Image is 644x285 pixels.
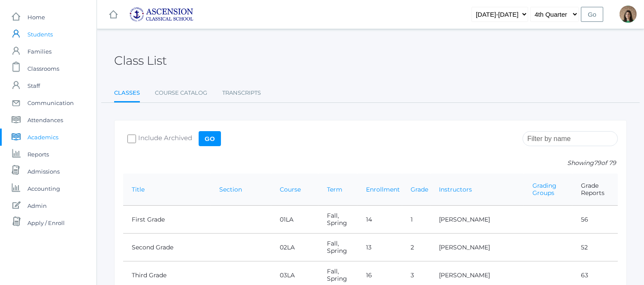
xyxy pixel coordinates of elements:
a: Grade [411,186,428,193]
td: Fall, Spring [318,234,357,261]
a: Third Grade [132,271,166,279]
a: Enrollment [366,186,400,193]
input: Filter by name [523,131,618,146]
a: [PERSON_NAME] [439,216,490,223]
a: Term [327,186,342,193]
a: Section [219,186,242,193]
img: ascension-logo-blue-113fc29133de2fb5813e50b71547a291c5fdb7962bf76d49838a2a14a36269ea.jpg [129,7,194,22]
h2: Class List [114,54,167,67]
td: 2 [402,234,430,261]
a: Title [132,186,145,193]
a: 03LA [280,271,295,279]
input: Go [581,7,603,22]
a: 01LA [280,216,293,223]
a: 14 [366,216,372,223]
span: Classrooms [27,60,59,77]
span: Students [27,26,53,43]
span: Reports [27,146,49,163]
a: Second Grade [132,243,173,251]
span: Home [27,9,45,26]
a: 63 [581,271,588,279]
a: Transcripts [222,84,261,102]
p: Showing of 79 [123,159,618,168]
span: Apply / Enroll [27,214,65,231]
a: 16 [366,271,372,279]
a: Classes [114,84,140,103]
span: Admin [27,197,47,214]
a: [PERSON_NAME] [439,243,490,251]
a: [PERSON_NAME] [439,271,490,279]
th: Grade Reports [572,174,618,206]
input: Go [199,131,221,146]
a: 02LA [280,243,295,251]
span: Admissions [27,163,60,180]
a: First Grade [132,216,165,223]
a: Grading Groups [532,182,556,197]
a: Course Catalog [155,84,207,102]
span: Accounting [27,180,60,197]
td: 1 [402,206,430,234]
a: Course [280,186,301,193]
span: Attendances [27,111,63,129]
span: Academics [27,129,58,146]
span: Communication [27,94,74,111]
a: 52 [581,243,588,251]
a: 13 [366,243,372,251]
span: 79 [594,159,601,167]
a: 56 [581,216,588,223]
div: Jenna Adams [620,6,637,23]
span: Staff [27,77,40,94]
td: Fall, Spring [318,206,357,234]
span: Families [27,43,51,60]
input: Include Archived [127,135,136,143]
a: Instructors [439,186,472,193]
span: Include Archived [136,133,192,144]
